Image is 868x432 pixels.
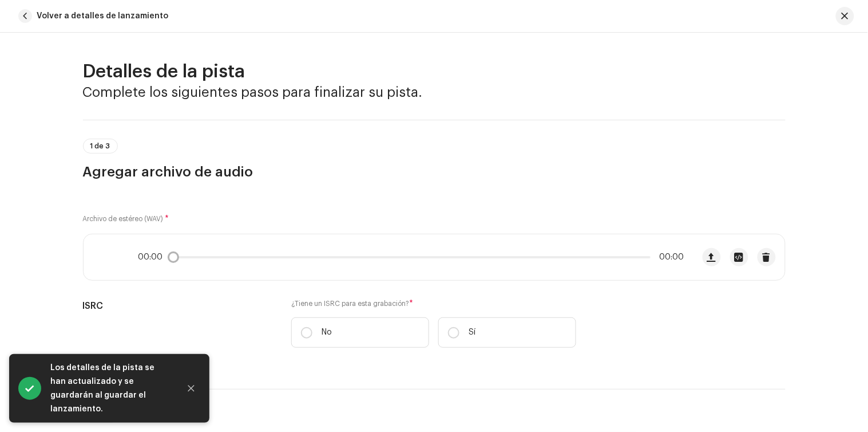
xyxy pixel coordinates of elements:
h3: Complete los siguientes pasos para finalizar su pista. [83,83,786,101]
font: Los detalles de la pista se han actualizado y se guardarán al guardar el lanzamiento. [50,364,154,413]
p: No [322,327,332,339]
button: Cerca [180,377,203,400]
h5: ISRC [83,299,274,313]
h2: Detalles de la pista [83,60,786,83]
p: Sí [469,327,475,339]
label: ¿Tiene un ISRC para esta grabación? [291,299,576,308]
h3: Agregar archivo de audio [83,163,786,181]
span: 00:00 [655,253,684,262]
